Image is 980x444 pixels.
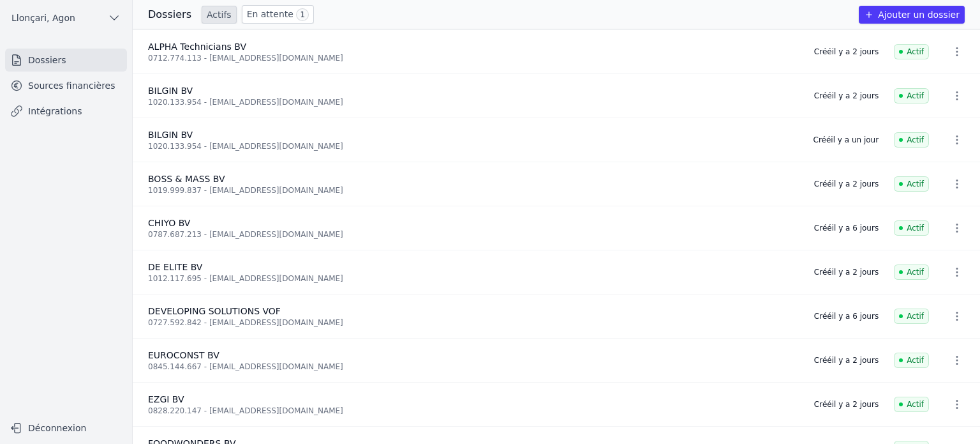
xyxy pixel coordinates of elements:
span: EZGI BV [148,394,184,404]
span: BILGIN BV [148,130,193,140]
a: Sources financières [5,74,127,97]
button: Déconnexion [5,418,127,438]
div: 0828.220.147 - [EMAIL_ADDRESS][DOMAIN_NAME] [148,406,799,416]
div: Créé il y a 2 jours [814,355,879,365]
div: Créé il y a un jour [813,135,879,145]
a: En attente 1 [242,5,314,24]
span: Actif [894,44,929,59]
div: 1020.133.954 - [EMAIL_ADDRESS][DOMAIN_NAME] [148,97,799,107]
button: Ajouter un dossier [859,6,965,24]
span: Llonçari, Agon [11,11,75,24]
a: Dossiers [5,49,127,72]
div: Créé il y a 6 jours [814,311,879,321]
span: 1 [296,8,309,21]
button: Llonçari, Agon [5,8,127,28]
span: DE ELITE BV [148,262,202,272]
span: Actif [894,220,929,236]
div: Créé il y a 6 jours [814,223,879,233]
a: Intégrations [5,100,127,123]
a: Actifs [202,6,237,24]
span: Actif [894,397,929,412]
div: Créé il y a 2 jours [814,399,879,410]
div: Créé il y a 2 jours [814,91,879,101]
div: Créé il y a 2 jours [814,267,879,277]
h3: Dossiers [148,7,191,22]
span: Actif [894,353,929,368]
div: 0727.592.842 - [EMAIL_ADDRESS][DOMAIN_NAME] [148,318,799,328]
span: Actif [894,264,929,280]
span: Actif [894,88,929,103]
div: Créé il y a 2 jours [814,179,879,189]
span: BOSS & MASS BV [148,174,225,184]
span: EUROCONST BV [148,350,219,360]
span: ALPHA Technicians BV [148,42,246,52]
div: 0845.144.667 - [EMAIL_ADDRESS][DOMAIN_NAME] [148,362,799,372]
div: 0712.774.113 - [EMAIL_ADDRESS][DOMAIN_NAME] [148,53,799,63]
span: Actif [894,132,929,148]
div: 1020.133.954 - [EMAIL_ADDRESS][DOMAIN_NAME] [148,141,798,151]
div: Créé il y a 2 jours [814,47,879,57]
span: Actif [894,309,929,324]
div: 1012.117.695 - [EMAIL_ADDRESS][DOMAIN_NAME] [148,273,799,284]
div: 0787.687.213 - [EMAIL_ADDRESS][DOMAIN_NAME] [148,229,799,240]
div: 1019.999.837 - [EMAIL_ADDRESS][DOMAIN_NAME] [148,185,799,195]
span: DEVELOPING SOLUTIONS VOF [148,306,281,316]
span: Actif [894,176,929,192]
span: CHIYO BV [148,218,190,228]
span: BILGIN BV [148,86,193,96]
